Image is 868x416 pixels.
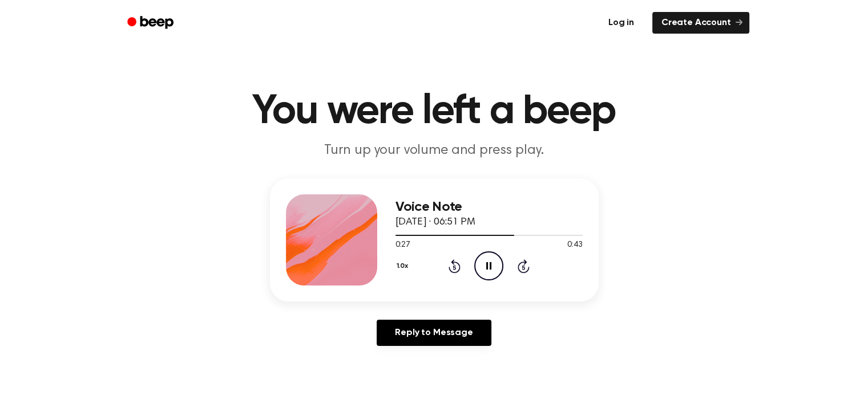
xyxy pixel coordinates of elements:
button: 1.0x [395,256,413,276]
a: Log in [597,10,645,36]
p: Turn up your volume and press play. [215,141,653,160]
span: [DATE] · 06:51 PM [395,217,475,227]
h3: Voice Note [395,199,583,215]
a: Beep [119,12,184,34]
h1: You were left a beep [142,91,726,132]
span: 0:27 [395,239,410,251]
a: Reply to Message [377,320,491,346]
span: 0:43 [567,239,582,251]
a: Create Account [652,12,749,34]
